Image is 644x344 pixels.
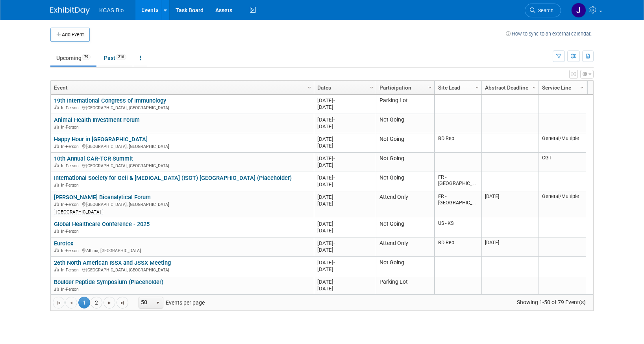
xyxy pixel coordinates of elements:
[306,84,313,91] span: Column Settings
[333,240,335,246] span: -
[305,81,314,93] a: Column Settings
[54,202,59,206] img: In-Person Event
[333,260,335,265] span: -
[333,117,335,123] span: -
[61,105,81,110] span: In-Person
[539,153,586,172] td: CGT
[54,287,59,291] img: In-Person Event
[61,183,81,188] span: In-Person
[438,81,476,94] a: Site Lead
[54,97,166,104] a: 19th International Congress of Immunology
[78,297,90,308] span: 1
[139,297,152,308] span: 50
[54,163,59,167] img: In-Person Event
[435,191,481,218] td: FR - [GEOGRAPHIC_DATA]
[54,162,310,169] div: [GEOGRAPHIC_DATA], [GEOGRAPHIC_DATA]
[317,162,372,168] div: [DATE]
[481,191,539,218] td: [DATE]
[333,194,335,200] span: -
[376,218,434,237] td: Not Going
[61,202,81,207] span: In-Person
[54,143,310,150] div: [GEOGRAPHIC_DATA], [GEOGRAPHIC_DATA]
[61,125,81,130] span: In-Person
[61,229,81,234] span: In-Person
[54,155,133,162] a: 10th Annual CAR-TCR Summit
[82,54,91,60] span: 79
[54,201,310,208] div: [GEOGRAPHIC_DATA], [GEOGRAPHIC_DATA]
[435,237,481,257] td: BD Rep
[54,183,59,187] img: In-Person Event
[50,7,90,15] img: ExhibitDay
[106,300,113,306] span: Go to the next page
[54,144,59,148] img: In-Person Event
[376,133,434,153] td: Not Going
[119,300,126,306] span: Go to the last page
[54,240,73,247] a: Eurotox
[317,81,371,94] a: Dates
[376,237,434,257] td: Attend Only
[485,81,533,94] a: Abstract Deadline
[68,300,74,306] span: Go to the previous page
[539,133,586,153] td: General/Multiple
[435,218,481,237] td: US - KS
[317,97,372,104] div: [DATE]
[506,31,594,37] a: How to sync to an external calendar...
[333,136,335,142] span: -
[376,191,434,218] td: Attend Only
[317,104,372,110] div: [DATE]
[54,174,292,181] a: International Society for Cell & [MEDICAL_DATA] (ISCT) [GEOGRAPHIC_DATA] (Placeholder)
[50,50,96,65] a: Upcoming79
[98,50,132,65] a: Past216
[317,285,372,292] div: [DATE]
[61,163,81,168] span: In-Person
[317,136,372,142] div: [DATE]
[473,81,482,93] a: Column Settings
[317,155,372,162] div: [DATE]
[542,81,581,94] a: Service Line
[317,123,372,130] div: [DATE]
[376,276,434,295] td: Parking Lot
[571,3,586,18] img: Jason Hannah
[50,28,90,42] button: Add Event
[317,227,372,234] div: [DATE]
[539,191,586,218] td: General/Multiple
[474,84,480,91] span: Column Settings
[317,181,372,188] div: [DATE]
[65,297,77,308] a: Go to the previous page
[54,267,59,271] img: In-Person Event
[435,172,481,191] td: FR - [GEOGRAPHIC_DATA]
[435,133,481,153] td: BD Rep
[317,174,372,181] div: [DATE]
[54,209,103,215] div: [GEOGRAPHIC_DATA]
[531,84,537,91] span: Column Settings
[368,81,376,93] a: Column Settings
[99,7,124,13] span: KCAS Bio
[61,267,81,273] span: In-Person
[61,144,81,149] span: In-Person
[54,125,59,129] img: In-Person Event
[54,279,163,286] a: Boulder Peptide Symposium (Placeholder)
[317,259,372,266] div: [DATE]
[333,97,335,103] span: -
[317,194,372,200] div: [DATE]
[61,248,81,253] span: In-Person
[376,95,434,114] td: Parking Lot
[54,116,140,123] a: Animal Health Investment Forum
[317,142,372,149] div: [DATE]
[54,247,310,254] div: Athina, [GEOGRAPHIC_DATA]
[54,266,310,273] div: [GEOGRAPHIC_DATA], [GEOGRAPHIC_DATA]
[376,172,434,191] td: Not Going
[54,259,171,266] a: 26th North American ISSX and JSSX Meeting
[56,300,62,306] span: Go to the first page
[427,84,433,91] span: Column Settings
[535,7,553,13] span: Search
[54,105,59,109] img: In-Person Event
[376,153,434,172] td: Not Going
[317,279,372,285] div: [DATE]
[333,175,335,181] span: -
[129,297,213,308] span: Events per page
[317,221,372,227] div: [DATE]
[530,81,539,93] a: Column Settings
[317,116,372,123] div: [DATE]
[481,237,539,257] td: [DATE]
